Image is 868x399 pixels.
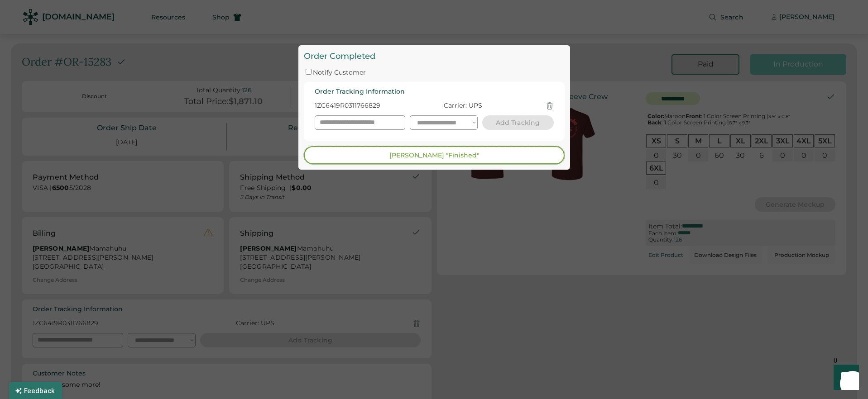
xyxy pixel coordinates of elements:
[482,115,554,130] button: Add Tracking
[304,51,565,62] div: Order Completed
[315,101,380,110] div: 1ZC6419R0311766829
[315,87,405,96] div: Order Tracking Information
[825,358,864,397] iframe: Front Chat
[304,146,565,164] button: [PERSON_NAME] "Finished"
[444,101,482,110] div: Carrier: UPS
[313,68,366,76] label: Notify Customer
